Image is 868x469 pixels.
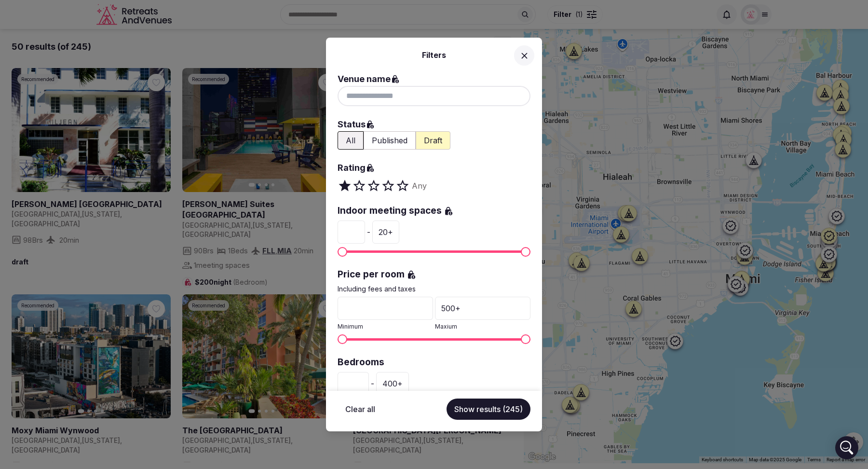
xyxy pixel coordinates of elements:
span: - [371,378,374,389]
span: Set rating to 5 [395,179,410,193]
button: Show results (245) [447,399,530,420]
button: Show only published venues [364,131,416,150]
button: Show all venues [338,131,364,150]
label: Bedrooms [338,356,530,369]
span: Set rating to 4 [381,179,395,193]
span: Minimum [338,247,347,257]
label: Indoor meeting spaces [338,205,530,218]
span: Minimum [338,323,363,330]
span: Maximum [521,334,530,344]
span: Set rating to 3 [366,179,381,193]
span: Minimum [338,334,347,344]
h2: Filters [338,49,530,61]
div: Filter venues by status [338,131,530,150]
div: Open Intercom Messenger [835,436,858,459]
label: Status [338,118,530,131]
span: Maxium [435,323,457,330]
div: 500 + [435,297,530,320]
button: Clear all [338,399,383,420]
label: Rating [338,161,530,175]
span: Any [412,180,427,192]
label: Price per room [338,268,530,281]
p: Including fees and taxes [338,284,530,294]
label: Venue name [338,72,530,86]
span: Set rating to 1 [338,179,352,193]
span: - [367,226,370,238]
span: Maximum [521,247,530,257]
div: 400 + [376,372,409,395]
button: Show only draft venues [416,131,450,150]
div: 20 + [372,221,399,244]
span: Set rating to 2 [352,179,366,193]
